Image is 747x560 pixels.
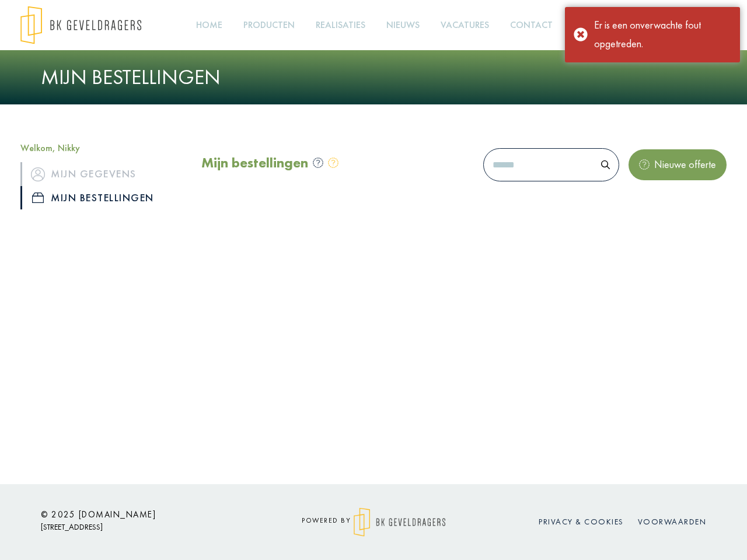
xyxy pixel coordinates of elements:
p: [STREET_ADDRESS] [41,520,251,534]
img: logo [20,6,141,44]
a: Realisaties [311,12,370,38]
a: Contact [505,12,557,38]
img: icon [31,167,45,181]
a: Nieuws [382,12,424,38]
a: iconMijn gegevens [20,162,184,185]
a: Vacatures [436,12,494,38]
span: Nieuwe offerte [650,157,716,171]
img: icon [32,192,44,203]
a: Home [191,12,227,38]
div: powered by [268,508,479,537]
a: Producten [239,12,299,38]
img: logo [354,508,445,537]
a: Privacy & cookies [539,516,624,527]
div: Er is een onverwachte fout opgetreden. [594,16,731,54]
h5: Welkom, Nikky [20,142,184,153]
h6: © 2025 [DOMAIN_NAME] [41,509,251,520]
a: iconMijn bestellingen [20,186,184,209]
h1: Mijn bestellingen [41,65,706,90]
img: search.svg [601,160,610,169]
h2: Mijn bestellingen [201,155,308,171]
button: Nieuwe offerte [629,149,727,180]
a: Voorwaarden [638,516,707,527]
